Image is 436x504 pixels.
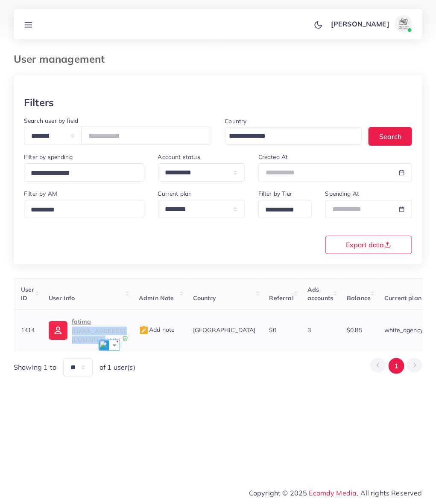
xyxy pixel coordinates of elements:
[139,294,174,302] span: Admin Note
[225,117,247,125] label: Country
[384,294,421,302] span: Current plan
[24,116,78,125] label: Search user by field
[347,326,362,334] span: $0.85
[395,15,412,32] img: avatar
[24,200,144,218] div: Search for option
[158,153,200,161] label: Account status
[72,327,125,343] span: [EMAIL_ADDRESS][DOMAIN_NAME]
[258,200,312,218] div: Search for option
[28,167,133,180] input: Search for option
[24,96,54,109] h3: Filters
[14,53,111,65] h3: User management
[331,19,389,29] p: [PERSON_NAME]
[326,15,416,32] a: [PERSON_NAME]avatar
[49,316,125,344] a: fatima[EMAIL_ADDRESS][DOMAIN_NAME]
[21,326,35,334] span: 1414
[384,326,423,334] span: white_agency
[49,321,67,340] img: ic-user-info.36bf1079.svg
[369,127,412,145] button: Search
[14,362,56,372] span: Showing 1 to
[262,203,301,217] input: Search for option
[370,358,422,374] ul: Pagination
[24,189,57,198] label: Filter by AM
[99,362,135,372] span: of 1 user(s)
[24,163,144,182] div: Search for option
[269,326,276,334] span: $0
[269,294,294,302] span: Referral
[139,325,149,336] img: admin_note.cdd0b510.svg
[309,489,357,498] a: Ecomdy Media
[225,127,362,145] div: Search for option
[307,326,311,334] span: 3
[389,358,404,374] button: Go to page 1
[347,294,371,302] span: Balance
[49,294,75,302] span: User info
[21,286,35,302] span: User ID
[28,203,133,217] input: Search for option
[346,241,391,248] span: Export data
[193,294,216,302] span: Country
[249,488,422,498] span: Copyright © 2025
[357,488,422,498] span: , All rights Reserved
[122,336,128,342] img: 9CAL8B2pu8EFxCJHYAAAAldEVYdGRhdGU6Y3JlYXRlADIwMjItMTItMDlUMDQ6NTg6MzkrMDA6MDBXSlgLAAAAJXRFWHRkYXR...
[258,189,292,198] label: Filter by Tier
[307,286,333,302] span: Ads accounts
[24,153,73,161] label: Filter by spending
[258,153,288,161] label: Created At
[72,316,125,327] p: fatima
[325,189,360,198] label: Spending At
[325,236,412,254] button: Export data
[139,326,175,333] span: Add note
[193,326,256,334] span: [GEOGRAPHIC_DATA]
[226,130,351,143] input: Search for option
[158,189,192,198] label: Current plan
